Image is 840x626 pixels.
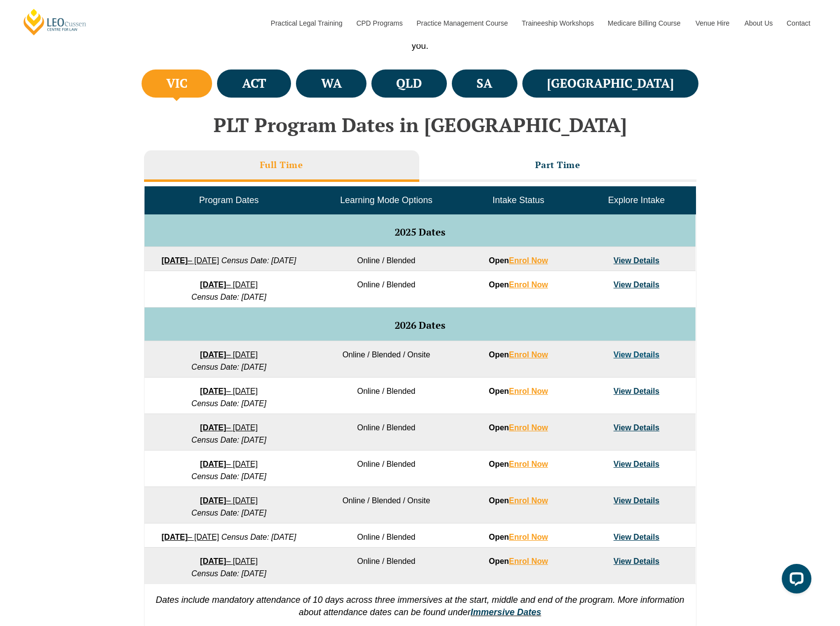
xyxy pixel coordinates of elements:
strong: Open [489,256,548,265]
span: Explore Intake [608,195,665,205]
a: Practical Legal Training [263,2,349,44]
a: [DATE]– [DATE] [200,280,258,289]
a: [DATE]– [DATE] [161,256,219,265]
em: Census Date: [DATE] [191,436,266,444]
td: Online / Blended [313,548,459,584]
a: Practice Management Course [409,2,514,44]
strong: [DATE] [200,496,226,505]
strong: Open [489,460,548,468]
a: Medicare Billing Course [600,2,688,44]
a: [DATE]– [DATE] [200,460,258,468]
a: Enrol Now [509,533,548,541]
em: Census Date: [DATE] [191,472,266,481]
a: View Details [614,280,659,289]
strong: [DATE] [200,387,226,395]
em: Census Date: [DATE] [191,293,266,301]
a: Enrol Now [509,557,548,565]
h4: [GEOGRAPHIC_DATA] [547,75,674,92]
strong: [DATE] [161,256,187,265]
a: View Details [614,460,659,468]
a: Enrol Now [509,460,548,468]
em: Census Date: [DATE] [191,399,266,408]
strong: [DATE] [161,533,187,541]
strong: Open [489,496,548,505]
a: Immersive Dates [471,607,541,617]
a: Venue Hire [688,2,737,44]
iframe: LiveChat chat widget [774,560,815,601]
strong: [DATE] [200,423,226,432]
h4: WA [321,75,342,92]
a: Enrol Now [509,350,548,359]
em: Census Date: [DATE] [191,363,266,371]
td: Online / Blended / Onsite [313,341,459,378]
a: Enrol Now [509,256,548,265]
a: [PERSON_NAME] Centre for Law [22,8,88,36]
a: View Details [614,387,659,395]
td: Online / Blended / Onsite [313,487,459,523]
td: Online / Blended [313,451,459,487]
a: [DATE]– [DATE] [200,423,258,432]
span: Learning Mode Options [340,195,433,205]
span: 2025 Dates [395,225,445,239]
em: Census Date: [DATE] [221,533,296,541]
strong: Open [489,557,548,565]
a: View Details [614,533,659,541]
strong: Open [489,350,548,359]
td: Online / Blended [313,271,459,308]
em: Census Date: [DATE] [221,256,296,265]
td: Online / Blended [313,378,459,414]
a: [DATE]– [DATE] [200,496,258,505]
a: [DATE]– [DATE] [161,533,219,541]
h3: Full Time [260,159,303,171]
strong: [DATE] [200,280,226,289]
em: Census Date: [DATE] [191,509,266,517]
strong: Open [489,280,548,289]
a: Enrol Now [509,423,548,432]
h2: PLT Program Dates in [GEOGRAPHIC_DATA] [139,114,701,136]
h3: Part Time [535,159,581,171]
a: [DATE]– [DATE] [200,387,258,395]
span: 2026 Dates [395,318,445,332]
a: View Details [614,496,659,505]
a: View Details [614,557,659,565]
strong: [DATE] [200,460,226,468]
a: Contact [779,2,818,44]
h4: ACT [242,75,266,92]
a: About Us [737,2,779,44]
td: Online / Blended [313,414,459,451]
a: View Details [614,350,659,359]
em: Census Date: [DATE] [191,569,266,578]
span: Program Dates [199,195,258,205]
strong: [DATE] [200,557,226,565]
a: [DATE]– [DATE] [200,557,258,565]
a: Enrol Now [509,280,548,289]
a: Traineeship Workshops [514,2,600,44]
a: CPD Programs [349,2,409,44]
a: Enrol Now [509,387,548,395]
strong: Open [489,533,548,541]
a: View Details [614,423,659,432]
a: View Details [614,256,659,265]
a: [DATE]– [DATE] [200,350,258,359]
h4: QLD [396,75,422,92]
td: Online / Blended [313,523,459,548]
a: Enrol Now [509,496,548,505]
strong: Open [489,387,548,395]
h4: VIC [166,75,187,92]
strong: [DATE] [200,350,226,359]
strong: Open [489,423,548,432]
span: Intake Status [492,195,544,205]
em: Dates include mandatory attendance of 10 days across three immersives at the start, middle and en... [156,595,685,617]
td: Online / Blended [313,247,459,271]
h4: SA [476,75,492,92]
